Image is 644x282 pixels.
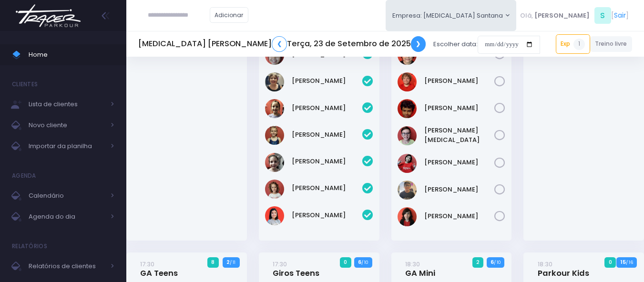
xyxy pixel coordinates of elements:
img: Pedro giraldi tavares [398,207,417,226]
span: Importar da planilha [29,140,105,152]
div: [ ] [516,5,632,26]
span: [PERSON_NAME] [534,11,590,20]
a: [PERSON_NAME][MEDICAL_DATA] [424,126,495,144]
a: [PERSON_NAME] [292,103,362,113]
a: Exp1 [556,34,590,53]
img: Lorena mie sato ayres [398,154,417,173]
a: [PERSON_NAME] [292,183,362,193]
img: Manuela Andrade Bertolla [265,126,284,145]
a: [PERSON_NAME] [424,103,495,113]
span: Relatórios de clientes [29,260,105,272]
h4: Agenda [12,166,36,185]
img: Henrique Affonso [398,72,417,91]
span: 8 [207,257,219,268]
span: Olá, [520,11,533,20]
img: Nina Diniz Scatena Alves [265,180,284,199]
span: 0 [340,257,351,268]
a: [PERSON_NAME] [292,130,362,140]
small: 17:30 [140,260,154,269]
small: / 16 [626,260,633,265]
img: VALENTINA ZANONI DE FREITAS [265,206,284,225]
img: Mariana Garzuzi Palma [265,153,284,172]
img: João Pedro Oliveira de Meneses [398,99,417,118]
small: 18:30 [405,260,420,269]
a: 17:30Giros Teens [273,259,319,278]
strong: 2 [226,258,230,266]
a: 18:30Parkour Kids [538,259,589,278]
span: Novo cliente [29,119,105,131]
a: [PERSON_NAME] [292,211,362,220]
small: / 10 [361,260,368,265]
a: 17:30GA Teens [140,259,178,278]
small: 17:30 [273,260,287,269]
img: João Vitor Fontan Nicoleti [398,126,417,145]
small: 18:30 [538,260,552,269]
small: / 10 [494,260,501,265]
a: Treino livre [590,36,633,52]
a: [PERSON_NAME] [424,158,495,167]
strong: 15 [621,258,626,266]
img: Lucas figueiredo guedes [398,181,417,200]
strong: 6 [358,258,361,266]
span: Agenda do dia [29,211,105,223]
span: Lista de clientes [29,98,105,111]
h4: Clientes [12,75,38,94]
div: Escolher data: [138,33,540,55]
span: Calendário [29,190,105,202]
span: Home [29,49,114,61]
h5: [MEDICAL_DATA] [PERSON_NAME] Terça, 23 de Setembro de 2025 [138,36,426,52]
span: S [594,7,611,24]
a: [PERSON_NAME] [424,76,495,86]
span: 1 [573,39,585,50]
a: Adicionar [210,7,249,23]
img: Lara Prado Pfefer [265,99,284,118]
a: ❮ [272,36,287,52]
span: 0 [604,257,616,268]
h4: Relatórios [12,237,47,256]
span: 2 [472,257,484,268]
a: [PERSON_NAME] [424,185,495,194]
a: [PERSON_NAME] [424,211,495,221]
a: Sair [614,10,626,20]
a: [PERSON_NAME] [292,76,362,86]
a: [PERSON_NAME] [292,157,362,166]
img: Heloisa Frederico Mota [265,72,284,91]
a: ❯ [411,36,426,52]
small: / 11 [230,260,235,265]
a: 18:30GA Mini [405,259,435,278]
strong: 6 [491,258,494,266]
